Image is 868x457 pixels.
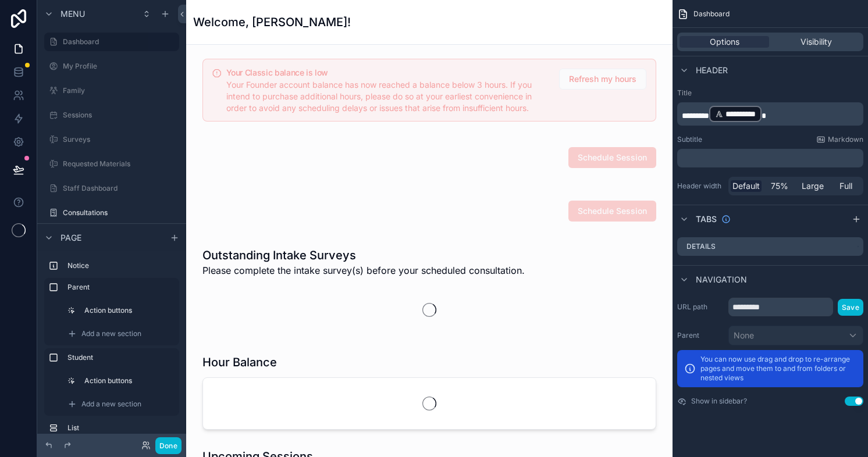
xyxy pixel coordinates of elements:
[696,213,717,225] span: Tabs
[44,155,179,173] a: Requested Materials
[44,203,179,222] a: Consultations
[63,135,177,144] label: Surveys
[155,437,182,454] button: Done
[677,181,724,191] label: Header width
[696,274,747,285] span: Navigation
[67,423,175,433] label: List
[67,353,175,362] label: Student
[63,159,177,169] label: Requested Materials
[696,65,728,76] span: Header
[81,329,141,338] span: Add a new section
[44,179,179,198] a: Staff Dashboard
[677,135,702,144] label: Subtitle
[44,106,179,124] a: Sessions
[63,62,177,71] label: My Profile
[61,8,85,20] span: Menu
[838,299,863,316] button: Save
[44,57,179,76] a: My Profile
[839,180,852,192] span: Full
[63,184,177,193] label: Staff Dashboard
[771,180,788,192] span: 75%
[677,88,863,98] label: Title
[828,135,863,144] span: Markdown
[728,326,863,345] button: None
[693,9,730,19] span: Dashboard
[677,102,863,126] div: scrollable content
[81,399,141,409] span: Add a new section
[63,208,177,217] label: Consultations
[84,376,172,385] label: Action buttons
[677,302,724,312] label: URL path
[44,81,179,100] a: Family
[734,330,754,341] span: None
[37,251,186,434] div: scrollable content
[44,33,179,51] a: Dashboard
[801,36,832,48] span: Visibility
[686,242,716,251] label: Details
[816,135,863,144] a: Markdown
[700,355,856,383] p: You can now use drag and drop to re-arrange pages and move them to and from folders or nested views
[67,261,175,270] label: Notice
[63,37,172,47] label: Dashboard
[63,86,177,95] label: Family
[677,331,724,340] label: Parent
[732,180,760,192] span: Default
[710,36,739,48] span: Options
[63,110,177,120] label: Sessions
[61,231,81,243] span: Page
[44,130,179,149] a: Surveys
[193,14,351,30] h1: Welcome, [PERSON_NAME]!
[677,149,863,167] div: scrollable content
[84,306,172,315] label: Action buttons
[691,397,747,406] label: Show in sidebar?
[802,180,824,192] span: Large
[67,283,175,292] label: Parent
